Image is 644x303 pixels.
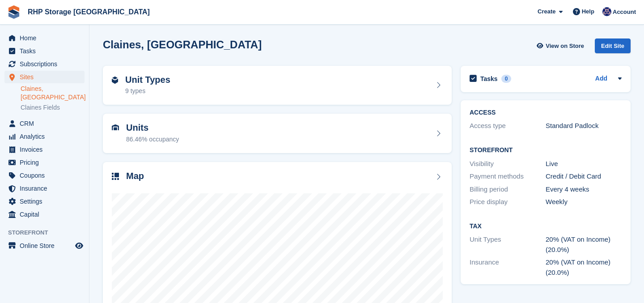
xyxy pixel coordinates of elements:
[546,235,622,255] div: 20% (VAT on Income) (20.0%)
[4,130,85,143] a: menu
[4,71,85,83] a: menu
[470,121,546,131] div: Access type
[126,135,179,144] div: 86.46% occupancy
[125,75,170,85] h2: Unit Types
[546,42,584,51] span: View on Store
[470,147,622,154] h2: Storefront
[112,173,119,180] img: map-icn-33ee37083ee616e46c38cad1a60f524a97daa1e2b2c8c0bc3eb3415660979fc1.svg
[7,5,21,19] img: stora-icon-8386f47178a22dfd0bd8f6a31ec36ba5ce8667c1dd55bd0f319d3a0aa187defe.svg
[546,171,622,182] div: Credit / Debit Card
[546,197,622,207] div: Weekly
[20,117,73,130] span: CRM
[103,114,452,153] a: Units 86.46% occupancy
[470,171,546,182] div: Payment methods
[470,197,546,207] div: Price display
[4,239,85,252] a: menu
[20,58,73,70] span: Subscriptions
[4,117,85,130] a: menu
[20,195,73,208] span: Settings
[20,239,73,252] span: Online Store
[470,159,546,169] div: Visibility
[613,8,636,17] span: Account
[20,182,73,195] span: Insurance
[8,228,89,237] span: Storefront
[20,71,73,83] span: Sites
[21,103,85,112] a: Claines Fields
[470,235,546,255] div: Unit Types
[4,143,85,156] a: menu
[480,75,498,83] h2: Tasks
[470,257,546,277] div: Insurance
[535,38,588,53] a: View on Store
[103,66,452,105] a: Unit Types 9 types
[112,124,119,131] img: unit-icn-7be61d7bf1b0ce9d3e12c5938cc71ed9869f7b940bace4675aadf7bd6d80202e.svg
[501,75,512,83] div: 0
[20,208,73,221] span: Capital
[4,58,85,70] a: menu
[470,109,622,116] h2: ACCESS
[4,195,85,208] a: menu
[4,32,85,44] a: menu
[24,4,153,19] a: RHP Storage [GEOGRAPHIC_DATA]
[602,7,611,16] img: Rod
[595,38,631,57] a: Edit Site
[20,45,73,57] span: Tasks
[125,86,170,96] div: 9 types
[470,223,622,230] h2: Tax
[4,156,85,169] a: menu
[546,184,622,195] div: Every 4 weeks
[595,38,631,53] div: Edit Site
[20,169,73,182] span: Coupons
[546,159,622,169] div: Live
[470,184,546,195] div: Billing period
[20,156,73,169] span: Pricing
[126,123,179,133] h2: Units
[546,257,622,277] div: 20% (VAT on Income) (20.0%)
[4,182,85,195] a: menu
[20,143,73,156] span: Invoices
[20,32,73,44] span: Home
[582,7,594,16] span: Help
[20,130,73,143] span: Analytics
[546,121,622,131] div: Standard Padlock
[21,85,85,102] a: Claines, [GEOGRAPHIC_DATA]
[4,208,85,221] a: menu
[538,7,555,16] span: Create
[126,171,144,181] h2: Map
[4,169,85,182] a: menu
[112,77,118,84] img: unit-type-icn-2b2737a686de81e16bb02015468b77c625bbabd49415b5ef34ead5e3b44a266d.svg
[103,38,262,51] h2: Claines, [GEOGRAPHIC_DATA]
[74,240,85,251] a: Preview store
[595,74,607,84] a: Add
[4,45,85,57] a: menu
